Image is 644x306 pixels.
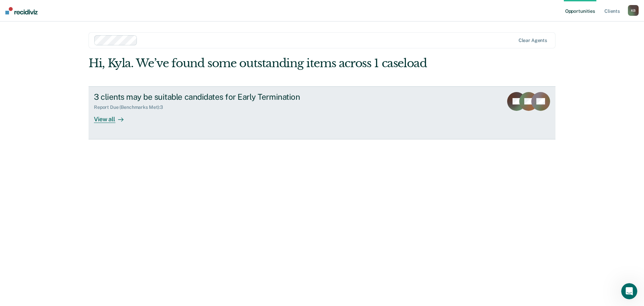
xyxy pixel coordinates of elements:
div: K B [628,5,639,16]
div: Report Due (Benchmarks Met) : 3 [94,104,168,110]
div: View all [94,110,131,123]
img: Recidiviz [5,7,38,14]
button: KB [628,5,639,16]
div: Hi, Kyla. We’ve found some outstanding items across 1 caseload [89,56,462,70]
div: 3 clients may be suitable candidates for Early Termination [94,92,329,102]
div: Clear agents [519,38,547,43]
iframe: Intercom live chat [621,283,637,299]
a: 3 clients may be suitable candidates for Early TerminationReport Due (Benchmarks Met):3View all [89,86,555,139]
